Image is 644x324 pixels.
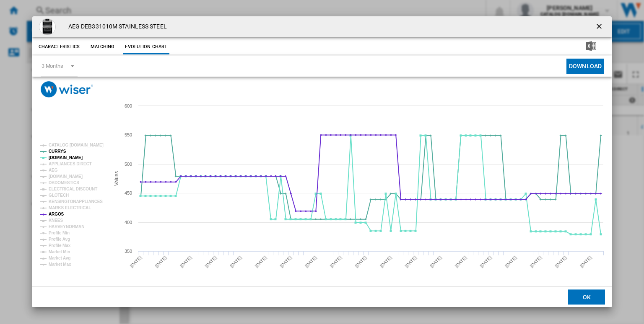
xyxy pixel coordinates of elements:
tspan: [DATE] [529,255,543,269]
tspan: [DATE] [204,255,218,269]
img: excel-24x24.png [586,41,596,51]
button: Evolution chart [123,39,169,54]
tspan: 350 [125,249,132,254]
tspan: Profile Avg [49,237,70,242]
button: OK [568,290,605,305]
tspan: KNEES [49,218,63,223]
img: 10164869 [39,18,56,35]
tspan: Market Avg [49,256,70,260]
tspan: 550 [125,132,132,137]
tspan: [DATE] [579,255,592,269]
tspan: DBDOMESTICS [49,180,79,185]
tspan: [DOMAIN_NAME] [49,155,83,160]
tspan: [DOMAIN_NAME] [49,174,83,179]
tspan: [DATE] [179,255,192,269]
tspan: 400 [125,220,132,225]
button: Download in Excel [573,39,610,54]
tspan: Values [113,171,119,186]
tspan: [DATE] [279,255,293,269]
tspan: MARKS ELECTRICAL [49,206,91,210]
h4: AEG DEB331010M STAINLESS STEEL [64,23,167,31]
button: Characteristics [36,39,82,54]
tspan: 500 [125,162,132,167]
md-dialog: Product popup [32,16,612,308]
tspan: [DATE] [254,255,267,269]
button: Matching [84,39,121,54]
tspan: [DATE] [454,255,467,269]
tspan: Market Max [49,262,71,267]
tspan: [DATE] [129,255,143,269]
tspan: CATALOG [DOMAIN_NAME] [49,143,104,147]
button: getI18NText('BUTTONS.CLOSE_DIALOG') [592,18,608,35]
tspan: [DATE] [429,255,443,269]
tspan: [DATE] [404,255,418,269]
tspan: ELECTRICAL DISCOUNT [49,187,97,191]
button: Download [566,59,604,74]
tspan: [DATE] [329,255,343,269]
tspan: KENSINGTONAPPLIANCES [49,199,103,204]
tspan: [DATE] [479,255,493,269]
tspan: HARVEYNORMAN [49,224,84,229]
div: 3 Months [42,63,63,69]
tspan: Profile Min [49,231,70,235]
tspan: GLOTECH [49,193,69,198]
tspan: [DATE] [304,255,318,269]
tspan: [DATE] [229,255,243,269]
tspan: 450 [125,190,132,195]
tspan: [DATE] [354,255,368,269]
tspan: [DATE] [379,255,392,269]
tspan: [DATE] [504,255,518,269]
tspan: CURRYS [49,149,66,154]
tspan: Market Min [49,249,70,254]
ng-md-icon: getI18NText('BUTTONS.CLOSE_DIALOG') [595,22,605,32]
img: logo_wiser_300x94.png [41,81,93,98]
tspan: APPLIANCES DIRECT [49,162,92,166]
tspan: AEG [49,168,58,172]
tspan: [DATE] [154,255,168,269]
tspan: [DATE] [554,255,568,269]
tspan: ARGOS [49,212,64,216]
tspan: Profile Max [49,243,71,248]
tspan: 600 [125,103,132,108]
